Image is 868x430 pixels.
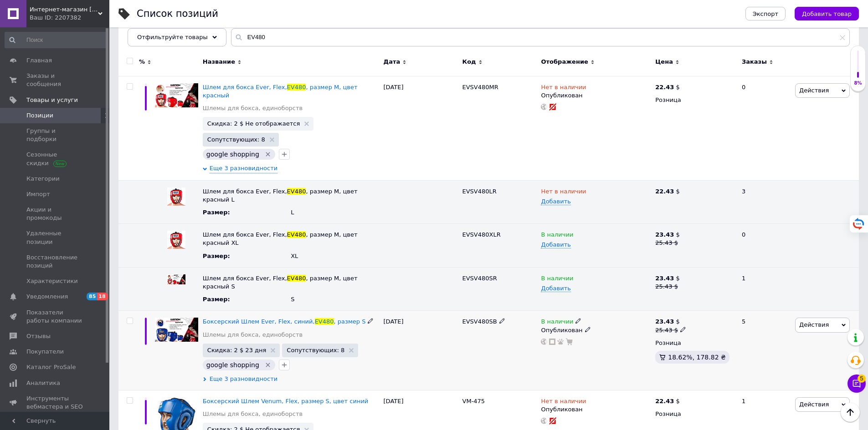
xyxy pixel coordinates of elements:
span: Боксерский Шлем Ever, Flex, синий, [203,318,315,325]
span: Инструменты вебмастера и SEO [26,395,84,411]
input: Поиск по названию позиции, артикулу и поисковым запросам [231,28,850,46]
div: Опубликован [541,405,651,414]
span: 18 [97,293,108,300]
span: , размер М, цвет красный XL [203,231,358,246]
a: Шлемы для бокса, единоборств [203,331,303,339]
span: Действия [799,321,829,328]
span: Покупатели [26,348,64,356]
span: Цена [655,58,673,66]
div: Опубликован [541,91,651,100]
span: Действия [799,401,829,408]
span: Шлем для бокса Ever, Flex, [203,275,287,282]
svg: Удалить метку [264,151,272,158]
span: Заказы и сообщения [26,72,84,88]
img: Шлем для бокса Ever, Flex, EV480, размер М, цвет красный S [167,274,185,284]
span: VM-475 [462,398,485,405]
span: Позиции [26,111,53,120]
span: Нет в наличии [541,84,586,93]
b: 23.43 [655,318,674,325]
span: EV480 [287,275,306,282]
div: $ [655,83,680,91]
input: Поиск [5,32,108,48]
span: Сопутствующих: 8 [287,347,344,353]
span: EVSV480МR [462,84,498,91]
div: 8% [851,80,865,86]
span: Группы и подборки [26,127,84,143]
img: Боксерский Шлем Ever, Flex, синий, EV480, размер S [155,318,198,342]
span: В наличии [541,231,573,241]
div: Размер : [203,208,267,217]
div: $ [655,274,734,283]
span: Отображение [541,58,588,66]
span: Категории [26,175,60,183]
div: [DATE] [381,76,460,180]
span: Показатели работы компании [26,309,84,325]
span: , размер М, цвет красный S [203,275,358,290]
button: Экспорт [745,7,786,20]
div: 0 [736,224,793,268]
a: Шлем для бокса Ever, Flex,EV480, размер М, цвет красный [203,84,358,99]
span: 5 [858,374,866,383]
span: EVSV480SB [462,318,497,325]
span: Шлем для бокса Ever, Flex, [203,188,287,195]
span: Название [203,58,235,66]
div: Розница [655,96,734,104]
span: , размер М, цвет красный L [203,188,358,203]
span: Аналитика [26,379,60,387]
span: Интернет-магазин ПОЛЬ [30,5,98,14]
div: $ [655,231,734,239]
span: Нет в наличии [541,398,586,407]
div: XL [291,252,379,260]
div: Список позиций [137,9,218,19]
span: EVSV480XLR [462,231,501,238]
span: Сезонные скидки [26,151,84,167]
span: Еще 3 разновидности [210,164,277,173]
a: Шлемы для бокса, единоборств [203,410,303,418]
span: Товары и услуги [26,96,78,104]
div: 25.43 $ [655,326,686,334]
span: Сопутствующих: 8 [207,137,265,142]
span: Акции и промокоды [26,206,84,222]
div: Розница [655,339,734,347]
span: Уведомления [26,293,68,301]
span: % [139,58,145,66]
span: Еще 3 разновидности [210,375,277,383]
span: 85 [87,293,97,300]
span: , размер М, цвет красный [203,84,358,99]
span: google shopping [206,151,259,158]
span: EVSV480LR [462,188,497,195]
button: Наверх [841,403,860,422]
span: Заказы [742,58,767,66]
span: Отзывы [26,332,51,340]
span: Главная [26,56,52,65]
div: $ [655,397,680,405]
span: Каталог ProSale [26,363,76,371]
span: 18.62%, 178.82 ₴ [668,354,726,361]
span: Добавить товар [802,10,852,17]
span: Восстановление позиций [26,253,84,270]
div: $ [655,187,734,196]
span: Скидка: 2 $ 23 дня [207,347,267,353]
span: Скидка: 2 $ Не отображается [207,121,300,126]
span: EV480 [287,84,306,91]
span: Код [462,58,476,66]
b: 23.43 [655,231,674,238]
div: Размер : [203,252,267,260]
div: [DATE] [381,311,460,390]
span: В наличии [541,318,573,328]
div: Название унаследовано от основного товара [203,274,379,291]
div: 25.43 $ [655,283,734,291]
button: Добавить товар [795,7,859,20]
div: Название унаследовано от основного товара [203,187,379,204]
span: Добавить [541,285,570,292]
span: Шлем для бокса Ever, Flex, [203,84,287,91]
span: Нет в наличии [541,188,586,197]
span: Добавить [541,198,570,205]
div: S [291,295,379,304]
span: Добавить [541,241,570,248]
img: Шлем для бокса Ever, Flex, EV480, размер М, цвет красный XL [167,231,185,249]
div: Розница [655,410,734,418]
span: Боксерский Шлем Venum, Flex, размер S, цвет синий [203,398,368,405]
span: Шлем для бокса Ever, Flex, [203,231,287,238]
span: EV480 [287,188,306,195]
